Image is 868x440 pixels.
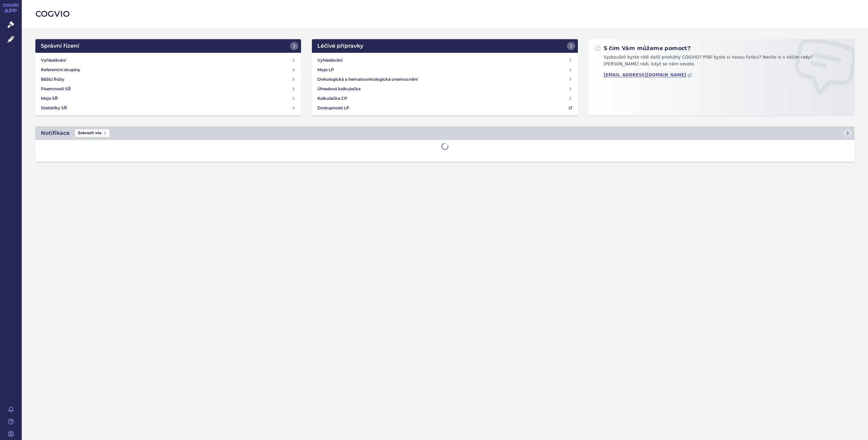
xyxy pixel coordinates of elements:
[317,66,334,73] h4: Moje LP
[38,65,298,75] a: Referenční skupiny
[41,95,58,102] h4: Moje SŘ
[312,39,578,53] a: Léčivé přípravky
[317,76,418,83] h4: Onkologická a hematoonkologická onemocnění
[41,57,66,64] h4: Vyhledávání
[317,57,343,64] h4: Vyhledávání
[317,42,363,50] h2: Léčivé přípravky
[317,105,349,111] h4: Dostupnosti LP
[315,84,575,94] a: Úhradová kalkulačka
[594,45,691,52] h2: S čím Vám můžeme pomoct?
[317,85,361,92] h4: Úhradová kalkulačka
[38,75,298,84] a: Běžící lhůty
[38,56,298,65] a: Vyhledávání
[315,56,575,65] a: Vyhledávání
[41,66,80,73] h4: Referenční skupiny
[317,95,347,102] h4: Kalkulačka CP
[594,54,849,70] p: Vyzkoušeli byste rádi další produkty COGVIO? Přáli byste si novou funkci? Nevíte si s něčím rady?...
[38,84,298,94] a: Písemnosti SŘ
[604,73,692,78] a: [EMAIL_ADDRESS][DOMAIN_NAME]
[75,129,109,137] span: Zobrazit vše
[41,105,67,111] h4: Statistiky SŘ
[41,129,70,137] h2: Notifikace
[35,8,854,20] h2: COGVIO
[41,76,64,83] h4: Běžící lhůty
[38,103,298,113] a: Statistiky SŘ
[41,42,79,50] h2: Správní řízení
[315,75,575,84] a: Onkologická a hematoonkologická onemocnění
[38,94,298,103] a: Moje SŘ
[41,85,71,92] h4: Písemnosti SŘ
[315,103,575,113] a: Dostupnosti LP
[315,65,575,75] a: Moje LP
[35,39,301,53] a: Správní řízení
[35,126,854,140] a: NotifikaceZobrazit vše
[315,94,575,103] a: Kalkulačka CP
